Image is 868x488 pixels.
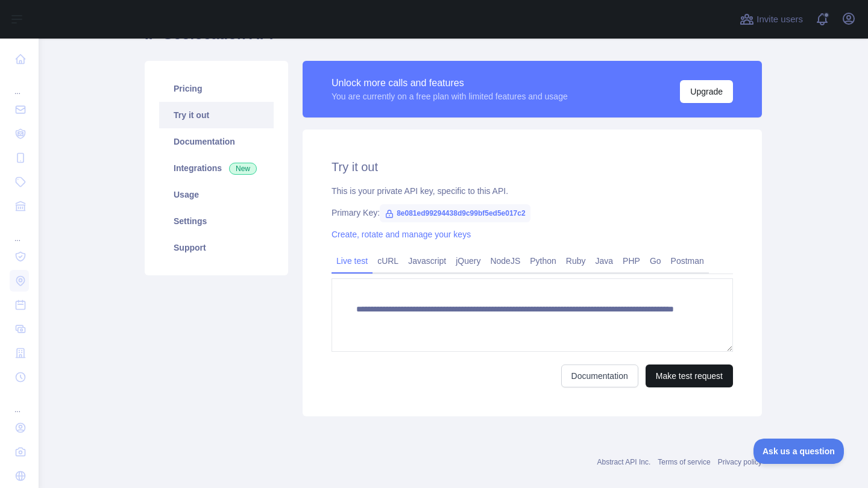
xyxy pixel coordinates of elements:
a: Live test [332,251,373,271]
a: PHP [618,251,645,271]
button: Upgrade [680,80,733,103]
div: This is your private API key, specific to this API. [332,185,733,197]
a: Abstract API Inc. [597,458,651,466]
div: ... [10,219,29,243]
a: Postman [666,251,709,271]
div: Unlock more calls and features [332,76,568,90]
a: Settings [159,208,274,234]
a: Go [645,251,666,271]
a: NodeJS [485,251,525,271]
a: Create, rotate and manage your keys [332,230,471,239]
div: You are currently on a free plan with limited features and usage [332,90,568,102]
a: Usage [159,181,274,208]
a: Support [159,234,274,261]
button: Invite users [737,10,805,29]
a: jQuery [451,251,485,271]
a: Javascript [403,251,451,271]
a: Privacy policy [718,458,762,466]
a: Integrations New [159,155,274,181]
a: Pricing [159,75,274,102]
h2: Try it out [332,158,733,175]
div: Primary Key: [332,207,733,219]
h1: IP Geolocation API [145,25,762,54]
a: Ruby [561,251,591,271]
span: 8e081ed99294438d9c99bf5ed5e017c2 [380,204,530,222]
a: Try it out [159,102,274,128]
span: Invite users [756,13,803,27]
iframe: Toggle Customer Support [753,439,844,464]
a: Documentation [561,364,638,387]
div: ... [10,72,29,96]
a: Python [525,251,561,271]
a: Terms of service [658,458,710,466]
span: New [229,163,257,175]
a: Java [591,251,618,271]
a: cURL [373,251,403,271]
button: Make test request [646,364,733,387]
div: ... [10,390,29,414]
a: Documentation [159,128,274,155]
